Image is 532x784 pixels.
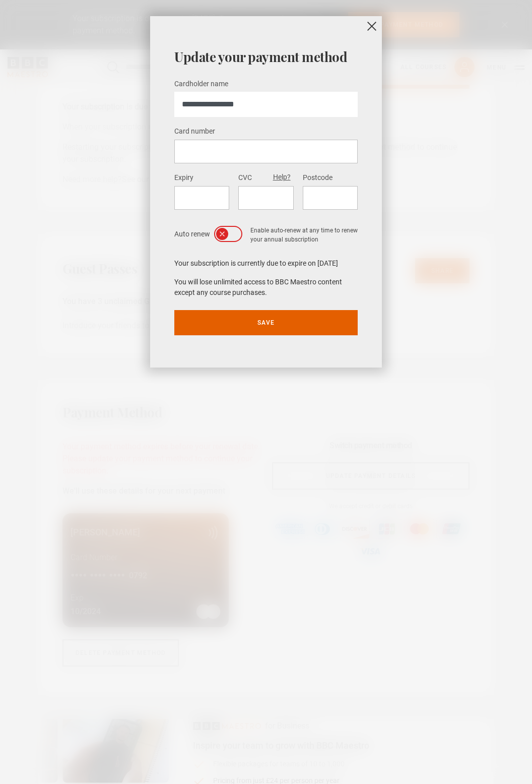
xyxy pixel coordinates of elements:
label: CVC [238,172,252,184]
span: Auto renew [174,229,210,239]
p: Your subscription is currently due to expire on [DATE] [174,258,358,269]
label: Cardholder name [174,78,228,90]
button: Save [174,310,358,335]
h2: Update your payment method [174,48,358,66]
label: Expiry [174,172,193,184]
iframe: Secure postal code input frame [311,193,350,203]
p: You will lose unlimited access to BBC Maestro content except any course purchases. [174,277,358,298]
label: Card number [174,126,215,138]
p: Enable auto-renew at any time to renew your annual subscription [250,226,358,246]
iframe: Secure CVC input frame [246,193,285,203]
button: Help? [270,171,294,184]
iframe: Secure card number input frame [182,147,350,156]
label: Postcode [303,172,332,184]
iframe: Secure expiration date input frame [182,193,221,203]
button: close [362,16,382,36]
